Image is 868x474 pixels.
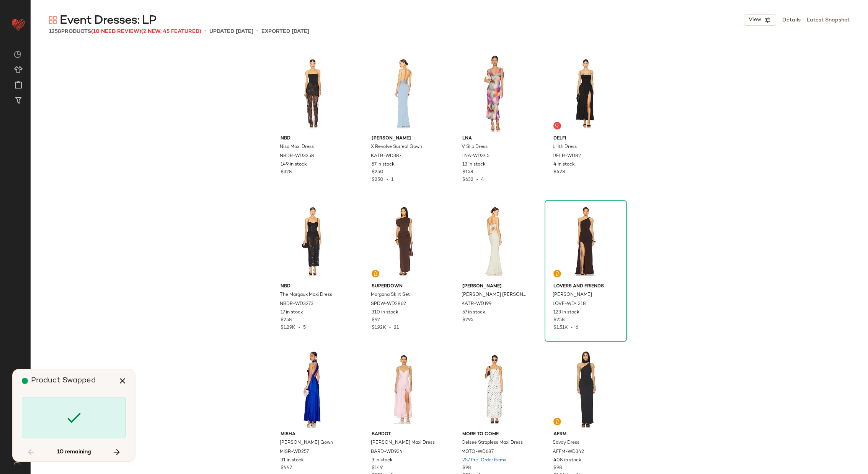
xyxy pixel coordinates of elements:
[568,325,576,330] span: •
[553,135,618,142] span: DELFI
[280,449,309,456] span: MISR-WD257
[553,457,581,464] span: 408 in stock
[553,440,579,446] span: Savoy Dress
[372,457,393,464] span: 3 in stock
[365,351,442,428] img: BARD-WD934_V1.jpg
[372,309,398,316] span: 310 in stock
[553,317,565,324] span: $258
[462,169,473,176] span: $158
[553,449,584,456] span: AFFM-WD342
[11,17,26,32] img: heart_red.DM2ytmEG.svg
[60,13,156,28] span: Event Dresses: LP
[261,28,309,36] p: Exported [DATE]
[91,29,141,34] span: (10 Need Review)
[553,161,575,168] span: 4 in stock
[553,309,579,316] span: 123 in stock
[391,177,393,182] span: 1
[386,325,394,330] span: •
[373,271,378,276] img: svg%3e
[462,465,471,472] span: $98
[365,55,442,132] img: KATR-WD387_V1.jpg
[281,161,307,168] span: 149 in stock
[394,325,399,330] span: 21
[295,325,303,330] span: •
[49,29,61,34] span: 1258
[383,177,391,182] span: •
[372,431,436,438] span: Bardot
[281,431,345,438] span: MISHA
[576,325,578,330] span: 6
[14,51,21,58] img: svg%3e
[372,177,383,182] span: $250
[807,16,850,24] a: Latest Snapshot
[462,292,526,299] span: [PERSON_NAME] [PERSON_NAME] Gown
[462,135,527,142] span: LNA
[372,317,380,324] span: $92
[372,465,383,472] span: $149
[555,419,560,424] img: svg%3e
[553,153,581,160] span: DELR-WD82
[553,169,565,176] span: $428
[372,325,386,330] span: $1.92K
[49,16,57,24] img: svg%3e
[456,55,533,132] img: LNA-WD345_V1.jpg
[365,203,442,280] img: SPDW-WD2862_V1.jpg
[481,177,484,182] span: 4
[204,27,206,36] span: •
[462,457,506,464] span: 257 Pre-Order Items
[462,309,485,316] span: 57 in stock
[57,449,91,456] span: 10 remaining
[280,440,333,446] span: [PERSON_NAME] Gown
[462,301,491,308] span: KATR-WD199
[553,144,577,151] span: Lilith Dress
[49,28,201,36] div: Products
[462,449,494,456] span: MOTO-WD687
[462,144,488,151] span: V Slip Dress
[281,317,292,324] span: $258
[553,283,618,290] span: Lovers and Friends
[372,169,383,176] span: $250
[553,431,618,438] span: AFRM
[281,325,295,330] span: $1.29K
[256,27,258,36] span: •
[462,161,486,168] span: 13 in stock
[372,161,395,168] span: 57 in stock
[462,153,489,160] span: LNA-WD345
[553,325,568,330] span: $1.51K
[456,351,533,428] img: MOTO-WD687_V1.jpg
[281,309,303,316] span: 17 in stock
[281,465,292,472] span: $447
[31,377,96,385] span: Product Swapped
[456,203,533,280] img: KATR-WD199_V1.jpg
[303,325,306,330] span: 5
[462,440,523,446] span: Celsee Strapless Maxi Dress
[274,203,351,280] img: NBDR-WD3273_V1.jpg
[555,123,560,128] img: svg%3e
[281,135,345,142] span: NBD
[371,153,401,160] span: KATR-WD387
[371,301,406,308] span: SPDW-WD2862
[281,169,292,176] span: $328
[553,292,592,299] span: [PERSON_NAME]
[280,292,332,299] span: The Margaux Maxi Dress
[371,449,403,456] span: BARD-WD934
[744,14,776,26] button: View
[280,144,314,151] span: Nisa Maxi Dress
[372,135,436,142] span: [PERSON_NAME]
[280,153,314,160] span: NBDR-WD3258
[9,459,24,465] img: svg%3e
[547,55,624,132] img: DELR-WD82_V1.jpg
[553,301,586,308] span: LOVF-WD4318
[473,177,481,182] span: •
[281,283,345,290] span: NBD
[141,29,201,34] span: (2 New, 45 Featured)
[462,431,527,438] span: MORE TO COME
[371,144,422,151] span: X Revolve Surreal Gown
[209,28,253,36] p: updated [DATE]
[547,351,624,428] img: AFFM-WD342_V1.jpg
[462,283,527,290] span: [PERSON_NAME]
[553,465,562,472] span: $98
[280,301,313,308] span: NBDR-WD3273
[372,283,436,290] span: superdown
[371,440,435,446] span: [PERSON_NAME] Maxi Dress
